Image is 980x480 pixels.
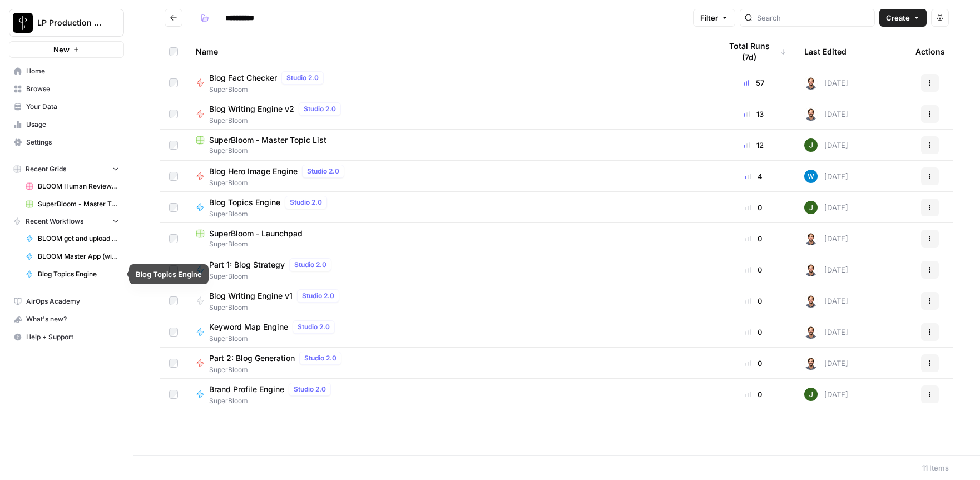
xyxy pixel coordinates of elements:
[209,334,339,344] span: SuperBloom
[804,138,818,152] img: 5v0yozua856dyxnw4lpcp45mgmzh
[804,170,818,183] img: e6dqg6lbdbpjqp1a7mpgiwrn07v8
[804,263,848,276] div: [DATE]
[26,296,119,306] span: AirOps Academy
[804,357,818,370] img: fdbthlkohqvq3b2ybzi3drh0kqcb
[9,213,124,230] button: Recent Workflows
[196,196,703,219] a: Blog Topics EngineStudio 2.0SuperBloom
[294,384,326,394] span: Studio 2.0
[26,102,119,112] span: Your Data
[879,9,927,27] button: Create
[38,234,119,244] span: BLOOM get and upload media
[209,72,277,83] span: Blog Fact Checker
[304,104,336,114] span: Studio 2.0
[209,135,326,146] span: SuperBloom - Master Topic List
[721,264,786,275] div: 0
[290,197,322,207] span: Studio 2.0
[26,120,119,130] span: Usage
[721,77,786,88] div: 57
[196,36,703,67] div: Name
[209,85,328,95] span: SuperBloom
[196,320,703,344] a: Keyword Map EngineStudio 2.0SuperBloom
[38,269,119,279] span: Blog Topics Engine
[9,161,124,177] button: Recent Grids
[196,146,703,156] span: SuperBloom
[302,291,334,301] span: Studio 2.0
[21,230,124,248] a: BLOOM get and upload media
[9,98,124,116] a: Your Data
[196,71,703,95] a: Blog Fact CheckerStudio 2.0SuperBloom
[196,135,703,156] a: SuperBloom - Master Topic ListSuperBloom
[804,107,848,121] div: [DATE]
[21,248,124,265] a: BLOOM Master App (with human review)
[209,103,294,115] span: Blog Writing Engine v2
[804,294,848,308] div: [DATE]
[26,137,119,147] span: Settings
[209,353,295,364] span: Part 2: Blog Generation
[804,357,848,370] div: [DATE]
[21,177,124,195] a: BLOOM Human Review (ver2)
[721,171,786,182] div: 4
[304,353,336,363] span: Studio 2.0
[721,326,786,338] div: 0
[209,303,344,313] span: SuperBloom
[209,209,331,219] span: SuperBloom
[209,259,285,270] span: Part 1: Blog Strategy
[721,108,786,120] div: 13
[294,260,326,270] span: Studio 2.0
[13,13,33,33] img: LP Production Workloads Logo
[804,388,848,401] div: [DATE]
[37,17,105,28] span: LP Production Workloads
[307,166,339,176] span: Studio 2.0
[9,311,123,328] div: What's new?
[209,166,298,177] span: Blog Hero Image Engine
[26,84,119,94] span: Browse
[700,12,718,23] span: Filter
[209,384,284,395] span: Brand Profile Engine
[209,116,345,126] span: SuperBloom
[196,289,703,313] a: Blog Writing Engine v1Studio 2.0SuperBloom
[804,76,848,90] div: [DATE]
[757,12,870,23] input: Search
[804,76,818,90] img: fdbthlkohqvq3b2ybzi3drh0kqcb
[26,332,119,342] span: Help + Support
[9,116,124,133] a: Usage
[693,9,735,27] button: Filter
[9,80,124,98] a: Browse
[804,201,848,214] div: [DATE]
[209,271,336,281] span: SuperBloom
[21,195,124,213] a: SuperBloom - Master Topic List
[804,294,818,308] img: fdbthlkohqvq3b2ybzi3drh0kqcb
[9,133,124,151] a: Settings
[21,265,124,283] a: Blog Topics Engine
[209,365,346,375] span: SuperBloom
[196,239,703,249] span: SuperBloom
[9,41,124,58] button: New
[9,328,124,346] button: Help + Support
[721,36,786,67] div: Total Runs (7d)
[298,322,330,332] span: Studio 2.0
[38,251,119,261] span: BLOOM Master App (with human review)
[804,263,818,276] img: fdbthlkohqvq3b2ybzi3drh0kqcb
[721,140,786,151] div: 12
[209,197,280,208] span: Blog Topics Engine
[26,216,83,226] span: Recent Workflows
[922,462,949,473] div: 11 Items
[209,396,335,406] span: SuperBloom
[804,325,818,339] img: fdbthlkohqvq3b2ybzi3drh0kqcb
[804,388,818,401] img: olqs3go1b4m73rizhvw5914cwa42
[209,178,349,188] span: SuperBloom
[209,290,293,301] span: Blog Writing Engine v1
[196,228,703,249] a: SuperBloom - LaunchpadSuperBloom
[804,170,848,183] div: [DATE]
[804,107,818,121] img: fdbthlkohqvq3b2ybzi3drh0kqcb
[804,138,848,152] div: [DATE]
[721,358,786,369] div: 0
[9,62,124,80] a: Home
[721,233,786,244] div: 0
[38,181,119,191] span: BLOOM Human Review (ver2)
[196,383,703,406] a: Brand Profile EngineStudio 2.0SuperBloom
[721,295,786,306] div: 0
[209,321,288,333] span: Keyword Map Engine
[886,12,910,23] span: Create
[804,36,847,67] div: Last Edited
